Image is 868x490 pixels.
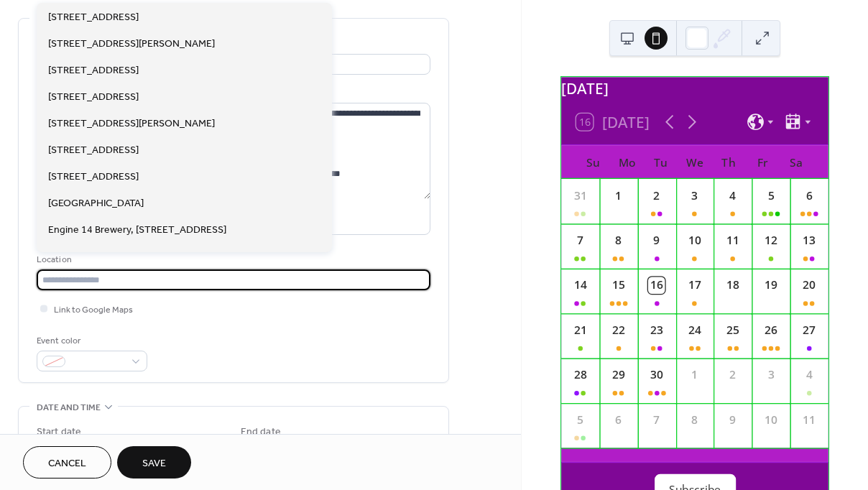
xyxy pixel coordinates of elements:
[648,188,665,204] div: 2
[572,232,588,249] div: 7
[610,232,627,249] div: 8
[648,277,665,294] div: 16
[48,143,139,158] span: [STREET_ADDRESS]
[48,37,215,52] span: [STREET_ADDRESS][PERSON_NAME]
[762,232,779,249] div: 12
[762,322,779,338] div: 26
[648,412,665,428] div: 7
[117,446,191,479] button: Save
[48,116,215,131] span: [STREET_ADDRESS][PERSON_NAME]
[54,302,133,318] span: Link to Google Maps
[572,366,588,383] div: 28
[48,10,139,25] span: [STREET_ADDRESS]
[762,188,779,204] div: 5
[572,322,588,338] div: 21
[644,145,678,179] div: Tu
[800,188,817,204] div: 6
[800,322,817,338] div: 27
[724,232,741,249] div: 11
[746,145,780,179] div: Fr
[686,322,703,338] div: 24
[610,188,627,204] div: 1
[800,412,817,428] div: 11
[48,223,226,238] span: Engine 14 Brewery, [STREET_ADDRESS]
[686,412,703,428] div: 8
[724,277,741,294] div: 18
[711,145,745,179] div: Th
[48,249,292,264] span: FLX Music, [GEOGRAPHIC_DATA] [GEOGRAPHIC_DATA]
[48,170,139,185] span: [STREET_ADDRESS]
[241,425,281,440] div: End date
[142,456,166,471] span: Save
[678,145,711,179] div: We
[576,145,610,179] div: Su
[48,196,144,211] span: [GEOGRAPHIC_DATA]
[561,77,828,99] div: [DATE]
[800,232,817,249] div: 13
[724,412,741,428] div: 9
[762,277,779,294] div: 19
[686,277,703,294] div: 17
[610,277,627,294] div: 15
[48,456,86,471] span: Cancel
[686,366,703,383] div: 1
[724,322,741,338] div: 25
[37,400,101,415] span: Date and time
[762,412,779,428] div: 10
[37,333,144,348] div: Event color
[648,366,665,383] div: 30
[724,188,741,204] div: 4
[610,145,644,179] div: Mo
[610,366,627,383] div: 29
[686,188,703,204] div: 3
[686,232,703,249] div: 10
[37,252,428,267] div: Location
[23,446,111,479] button: Cancel
[572,277,588,294] div: 14
[37,425,81,440] div: Start date
[780,145,813,179] div: Sa
[800,366,817,383] div: 4
[762,366,779,383] div: 3
[610,322,627,338] div: 22
[572,188,588,204] div: 31
[648,232,665,249] div: 9
[800,277,817,294] div: 20
[572,412,588,428] div: 5
[48,90,139,105] span: [STREET_ADDRESS]
[48,63,139,78] span: [STREET_ADDRESS]
[724,366,741,383] div: 2
[610,412,627,428] div: 6
[648,322,665,338] div: 23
